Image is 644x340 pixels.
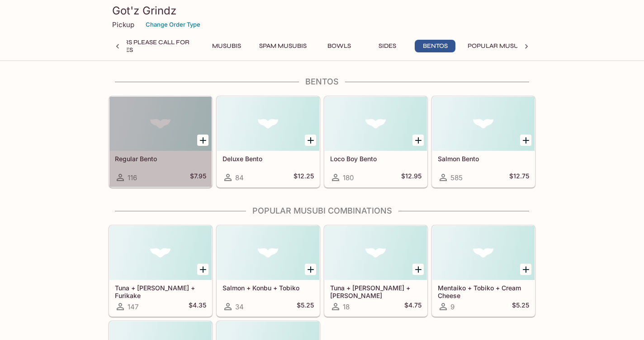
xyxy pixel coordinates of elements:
h5: Salmon Bento [438,155,529,163]
span: 34 [235,303,244,311]
h5: $5.25 [297,301,314,312]
a: Deluxe Bento84$12.25 [217,96,320,187]
h5: $12.75 [509,172,529,183]
h5: $12.95 [401,172,421,183]
a: Salmon Bento585$12.75 [432,96,535,187]
a: Tuna + [PERSON_NAME] + Furikake147$4.35 [109,225,212,317]
a: Loco Boy Bento180$12.95 [324,96,427,187]
div: Regular Bento [109,97,212,151]
a: Tuna + [PERSON_NAME] + [PERSON_NAME]18$4.75 [324,225,427,317]
a: Regular Bento116$7.95 [109,96,212,187]
a: Salmon + Konbu + Tobiko34$5.25 [217,225,320,317]
button: Add Mentaiko + Tobiko + Cream Cheese [520,264,531,275]
button: Spam Musubis [254,40,312,52]
button: Popular Musubi Combinations [463,40,580,52]
button: Add Tuna + Takuan + Furikake [197,264,208,275]
h5: $4.75 [404,301,421,312]
button: Bowls [319,40,360,52]
h5: Tuna + [PERSON_NAME] + [PERSON_NAME] [330,284,421,299]
div: Tuna + Takuan + Furikake [109,226,212,280]
button: Add Loco Boy Bento [412,135,424,146]
button: Add Deluxe Bento [305,135,316,146]
button: Change Order Type [142,18,204,32]
span: 84 [235,173,244,182]
span: 116 [128,173,137,182]
h5: Regular Bento [115,155,206,163]
button: Bentos [415,40,455,52]
h3: Got'z Grindz [112,4,532,18]
h5: Loco Boy Bento [330,155,421,163]
span: 18 [343,303,350,311]
button: Add Salmon Bento [520,135,531,146]
div: Salmon Bento [432,97,535,151]
div: Salmon + Konbu + Tobiko [217,226,319,280]
h4: Popular Musubi Combinations [109,206,535,216]
span: 147 [128,303,138,311]
h4: Bentos [109,77,535,87]
button: Add Salmon + Konbu + Tobiko [305,264,316,275]
button: Musubis [206,40,247,52]
div: Tuna + Kimchee + Takuan [325,226,427,280]
h5: Tuna + [PERSON_NAME] + Furikake [115,284,206,299]
span: 585 [450,173,463,182]
span: 180 [343,173,354,182]
h5: $4.35 [189,301,206,312]
h5: $5.25 [512,301,529,312]
button: Add Regular Bento [197,135,208,146]
h5: $12.25 [294,172,314,183]
h5: Deluxe Bento [223,155,314,163]
h5: Salmon + Konbu + Tobiko [223,284,314,292]
h5: $7.95 [190,172,206,183]
button: Sides [367,40,407,52]
div: Mentaiko + Tobiko + Cream Cheese [432,226,535,280]
p: Pickup [112,20,134,29]
div: Deluxe Bento [217,97,319,151]
h5: Mentaiko + Tobiko + Cream Cheese [438,284,529,299]
button: Add Tuna + Kimchee + Takuan [412,264,424,275]
span: 9 [450,303,455,311]
div: Loco Boy Bento [325,97,427,151]
a: Mentaiko + Tobiko + Cream Cheese9$5.25 [432,225,535,317]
